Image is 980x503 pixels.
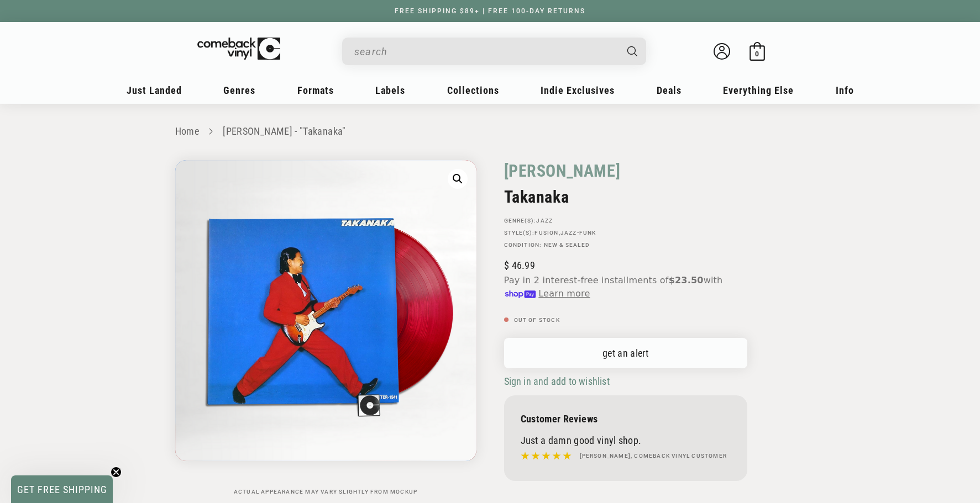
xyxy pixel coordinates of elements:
span: 46.99 [504,260,535,271]
h4: [PERSON_NAME], Comeback Vinyl customer [580,452,727,460]
a: Jazz-Funk [560,230,596,236]
p: Out of stock [504,317,747,324]
a: FREE SHIPPING $89+ | FREE 100-DAY RETURNS [384,7,596,15]
nav: breadcrumbs [175,124,805,140]
span: Indie Exclusives [541,84,615,96]
a: Home [175,125,199,137]
span: Collections [447,84,499,96]
span: Just Landed [127,84,182,96]
a: get an alert [504,338,747,368]
img: star5.svg [521,449,572,463]
p: Just a damn good vinyl shop. [521,435,731,446]
span: Info [836,84,854,96]
button: Search [617,38,647,65]
span: $ [504,260,509,271]
span: Deals [657,84,682,96]
a: [PERSON_NAME] - "Takanaka" [223,125,345,137]
a: [PERSON_NAME] [504,160,621,182]
p: Actual appearance may vary slightly from mockup [175,489,476,495]
a: Fusion [534,230,558,236]
media-gallery: Gallery Viewer [175,160,476,495]
span: Sign in and add to wishlist [504,375,610,387]
button: Close teaser [111,467,122,478]
p: Condition: New & Sealed [504,242,747,248]
p: GENRE(S): [504,218,747,224]
p: STYLE(S): , [504,230,747,236]
span: 0 [755,50,759,58]
h2: Takanaka [504,187,747,207]
button: Sign in and add to wishlist [504,375,613,388]
div: GET FREE SHIPPINGClose teaser [11,475,113,503]
div: Search [342,38,646,65]
input: search [354,40,616,63]
span: Everything Else [723,84,794,96]
span: Formats [297,84,334,96]
span: Genres [223,84,255,96]
a: Jazz [536,218,553,224]
p: Customer Reviews [521,413,731,425]
span: Labels [375,84,405,96]
span: GET FREE SHIPPING [17,484,107,495]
